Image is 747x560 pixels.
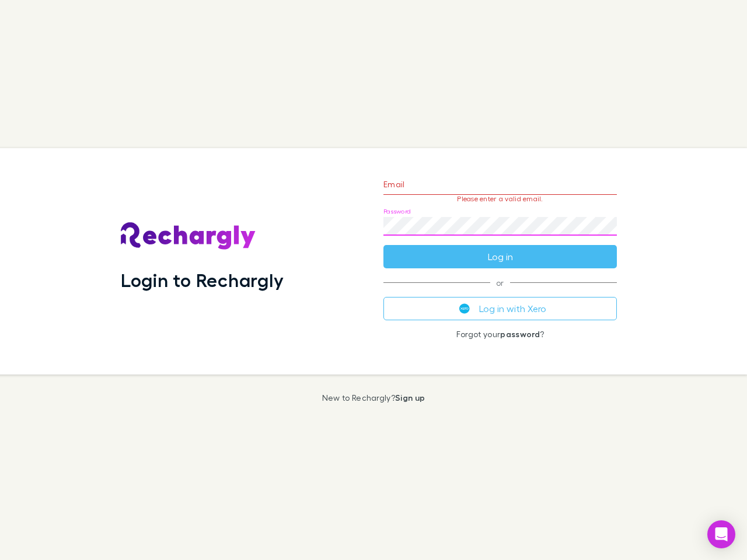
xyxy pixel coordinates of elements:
[500,329,540,339] a: password
[322,393,425,402] p: New to Rechargly?
[395,393,425,402] a: Sign up
[383,245,617,268] button: Log in
[383,207,411,216] label: Password
[383,330,617,339] p: Forgot your ?
[383,297,617,320] button: Log in with Xero
[121,222,256,250] img: Rechargly's Logo
[383,282,617,283] span: or
[121,269,284,291] h1: Login to Rechargly
[383,195,617,203] p: Please enter a valid email.
[707,520,735,548] div: Open Intercom Messenger
[459,303,470,314] img: Xero's logo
